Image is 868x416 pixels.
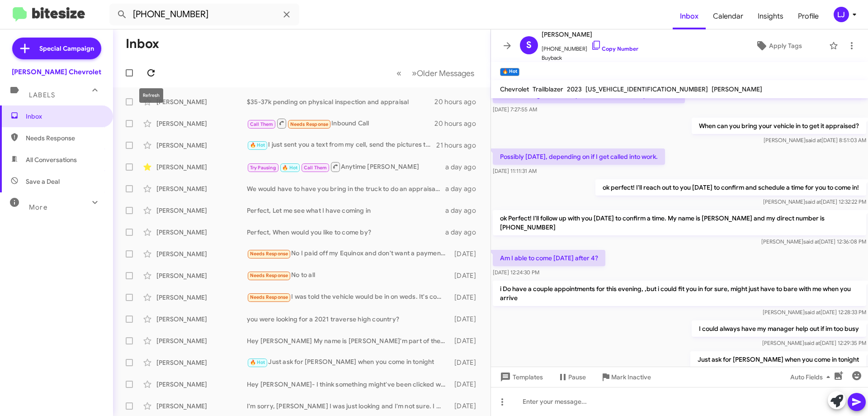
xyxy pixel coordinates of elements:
span: Chevrolet [500,85,529,93]
div: [PERSON_NAME] [156,119,247,128]
a: Calendar [706,3,750,29]
div: 20 hours ago [434,119,483,128]
div: 21 hours ago [436,141,483,150]
a: Inbox [673,3,706,29]
a: Copy Number [591,45,638,52]
div: Just ask for [PERSON_NAME] when you come in tonight [247,357,450,368]
span: » [412,67,417,79]
div: [PERSON_NAME] Chevrolet [12,67,101,77]
span: Labels [29,91,55,99]
span: 2023 [567,85,582,93]
div: No I paid off my Equinox and don't want a payment for a while [247,249,450,259]
span: Save a Deal [26,177,60,186]
div: [DATE] [450,271,483,280]
div: [PERSON_NAME] [156,141,247,150]
span: Needs Response [250,251,288,257]
div: [PERSON_NAME] [156,358,247,367]
div: $35-37k pending on physical inspection and appraisal [247,97,434,106]
span: Needs Response [250,273,288,278]
div: [PERSON_NAME] [156,249,247,258]
h1: Inbox [126,37,159,51]
span: [PERSON_NAME] [542,29,638,40]
p: Am I able to come [DATE] after 4? [493,250,605,266]
button: Pause [550,369,593,385]
span: Trailblazer [533,85,563,93]
div: [PERSON_NAME] [156,293,247,302]
div: [PERSON_NAME] [156,380,247,389]
span: [PERSON_NAME] [DATE] 12:32:22 PM [763,198,866,205]
span: [US_VEHICLE_IDENTIFICATION_NUMBER] [585,85,708,93]
span: Needs Response [26,134,103,143]
div: We would have to have you bring in the truck to do an appraisal of the Truck, What day owrks for ... [247,184,445,193]
span: Profile [791,3,826,29]
span: 🔥 Hot [282,165,297,171]
span: Call Them [250,121,274,127]
span: [PERSON_NAME] [DATE] 8:51:03 AM [764,137,866,143]
span: 🔥 Hot [250,359,265,365]
span: « [396,67,401,79]
span: Older Messages [417,68,474,78]
div: LJ [834,7,849,22]
span: said at [805,309,821,316]
span: Needs Response [250,294,288,300]
button: Previous [391,64,407,82]
div: Inbound Call [247,118,434,129]
div: [DATE] [450,315,483,324]
input: Search [109,4,299,25]
span: Call Them [304,165,327,171]
div: No to all [247,270,450,281]
span: [PERSON_NAME] [712,85,762,93]
nav: Page navigation example [392,64,480,82]
div: I just sent you a text from my cell, send the pictures to that number [247,140,436,150]
div: [DATE] [450,336,483,345]
div: a day ago [445,228,483,237]
span: 🔥 Hot [250,142,265,148]
div: you were looking for a 2021 traverse high country? [247,315,450,324]
span: More [29,203,47,211]
div: [PERSON_NAME] [156,97,247,106]
div: Anytime [PERSON_NAME] [247,161,445,172]
span: said at [805,198,821,205]
div: Hey [PERSON_NAME]- I think something might've been clicked when I was on the website for service ... [247,380,450,389]
button: Apply Tags [732,38,825,54]
p: When can you bring your vehicle in to get it appraised? [692,118,866,134]
span: said at [803,238,819,245]
span: Needs Response [290,121,329,127]
button: Templates [491,369,550,385]
div: Refresh [139,88,163,103]
p: Possibly [DATE], depending on if I get called into work. [493,148,665,165]
span: [PHONE_NUMBER] [542,40,638,53]
a: Special Campaign [12,38,101,59]
div: Perfect, When would you like to come by? [247,228,445,237]
a: Insights [750,3,791,29]
p: ok Perfect! I'll follow up with you [DATE] to confirm a time. My name is [PERSON_NAME] and my dir... [493,210,866,235]
span: said at [806,137,821,143]
span: said at [804,339,820,346]
span: Inbox [26,112,103,121]
div: I was told the vehicle would be in on weds. It's coming from the fulfillment center. [247,292,450,302]
div: 20 hours ago [434,97,483,106]
span: [DATE] 11:11:31 AM [493,167,537,174]
div: a day ago [445,163,483,172]
div: [PERSON_NAME] [156,163,247,172]
div: [DATE] [450,380,483,389]
span: Apply Tags [769,38,802,54]
p: i Do have a couple appointments for this evening, ,but i could fit you in for sure, might just ha... [493,281,866,306]
span: Mark Inactive [611,369,651,385]
div: [DATE] [450,249,483,258]
span: Auto Fields [790,369,834,385]
p: ok perfect! I'll reach out to you [DATE] to confirm and schedule a time for you to come in! [595,179,866,196]
div: I'm sorry, [PERSON_NAME] I was just looking and I'm not sure. I will stop by if I have a chance s... [247,402,450,411]
div: [DATE] [450,402,483,411]
button: Auto Fields [783,369,841,385]
div: [DATE] [450,358,483,367]
div: a day ago [445,184,483,193]
div: Hey [PERSON_NAME] My name is [PERSON_NAME]'m part of the sales team, do you have some time [DATE]... [247,336,450,345]
button: Mark Inactive [593,369,658,385]
button: LJ [826,7,858,22]
span: Templates [498,369,543,385]
span: [PERSON_NAME] [DATE] 12:36:08 PM [761,238,866,245]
